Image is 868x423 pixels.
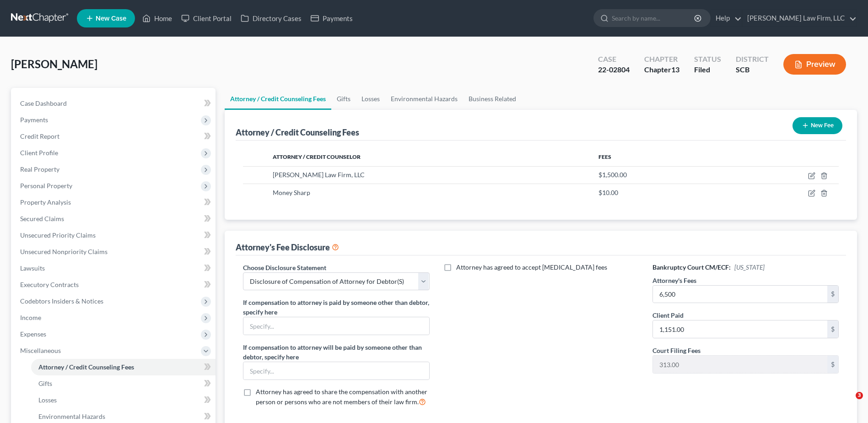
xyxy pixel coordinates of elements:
[38,363,134,371] span: Attorney / Credit Counseling Fees
[456,263,607,271] span: Attorney has agreed to accept [MEDICAL_DATA] fees
[827,320,838,338] div: $
[13,227,216,244] a: Unsecured Priority Claims
[20,165,59,173] span: Real Property
[20,215,64,222] span: Secured Claims
[653,320,827,338] input: 0.00
[652,263,839,272] h6: Bankruptcy Court CM/ECF:
[736,65,769,75] div: SCB
[827,286,838,303] div: $
[20,149,58,157] span: Client Profile
[13,194,216,211] a: Property Analysis
[306,10,357,27] a: Payments
[20,198,71,206] span: Property Analysis
[856,392,863,399] span: 3
[31,392,216,408] a: Losses
[652,310,684,320] label: Client Paid
[783,54,846,75] button: Preview
[653,356,827,373] input: 0.00
[31,375,216,392] a: Gifts
[236,242,339,253] div: Attorney's Fee Disclosure
[598,65,630,75] div: 22-02804
[20,347,61,354] span: Miscellaneous
[612,10,695,27] input: Search by name...
[734,263,765,271] span: [US_STATE]
[598,171,627,179] span: $1,500.00
[13,128,216,145] a: Credit Report
[331,88,356,110] a: Gifts
[236,10,306,27] a: Directory Cases
[13,260,216,277] a: Lawsuits
[20,297,103,305] span: Codebtors Insiders & Notices
[736,54,769,65] div: District
[273,171,365,179] span: [PERSON_NAME] Law Firm, LLC
[20,330,46,338] span: Expenses
[243,298,429,317] label: If compensation to attorney is paid by someone other than debtor, specify here
[38,396,57,404] span: Losses
[38,412,105,420] span: Environmental Hazards
[13,244,216,260] a: Unsecured Nonpriority Claims
[20,231,96,239] span: Unsecured Priority Claims
[20,281,79,288] span: Executory Contracts
[653,286,827,303] input: 0.00
[671,65,679,74] span: 13
[356,88,385,110] a: Losses
[743,10,857,27] a: [PERSON_NAME] Law Firm, LLC
[13,95,216,112] a: Case Dashboard
[225,88,331,110] a: Attorney / Credit Counseling Fees
[31,359,216,375] a: Attorney / Credit Counseling Fees
[694,65,721,75] div: Filed
[177,10,236,27] a: Client Portal
[20,182,72,190] span: Personal Property
[694,54,721,65] div: Status
[256,388,427,406] span: Attorney has agreed to share the compensation with another person or persons who are not members ...
[20,264,45,272] span: Lawsuits
[20,99,67,107] span: Case Dashboard
[11,57,97,70] span: [PERSON_NAME]
[827,356,838,373] div: $
[793,117,842,134] button: New Fee
[13,277,216,293] a: Executory Contracts
[273,153,361,160] span: Attorney / Credit Counselor
[598,189,618,196] span: $10.00
[243,342,429,362] label: If compensation to attorney will be paid by someone other than debtor, specify here
[385,88,463,110] a: Environmental Hazards
[243,362,429,380] input: Specify...
[644,54,679,65] div: Chapter
[20,132,59,140] span: Credit Report
[463,88,522,110] a: Business Related
[20,116,48,124] span: Payments
[243,317,429,335] input: Specify...
[243,263,326,272] label: Choose Disclosure Statement
[96,15,126,22] span: New Case
[236,127,359,138] div: Attorney / Credit Counseling Fees
[20,248,108,255] span: Unsecured Nonpriority Claims
[273,189,310,196] span: Money Sharp
[13,211,216,227] a: Secured Claims
[652,276,696,285] label: Attorney's Fees
[644,65,679,75] div: Chapter
[38,380,52,387] span: Gifts
[20,314,41,321] span: Income
[711,10,742,27] a: Help
[837,392,859,414] iframe: Intercom live chat
[598,54,630,65] div: Case
[598,153,611,160] span: Fees
[652,346,701,355] label: Court Filing Fees
[138,10,177,27] a: Home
